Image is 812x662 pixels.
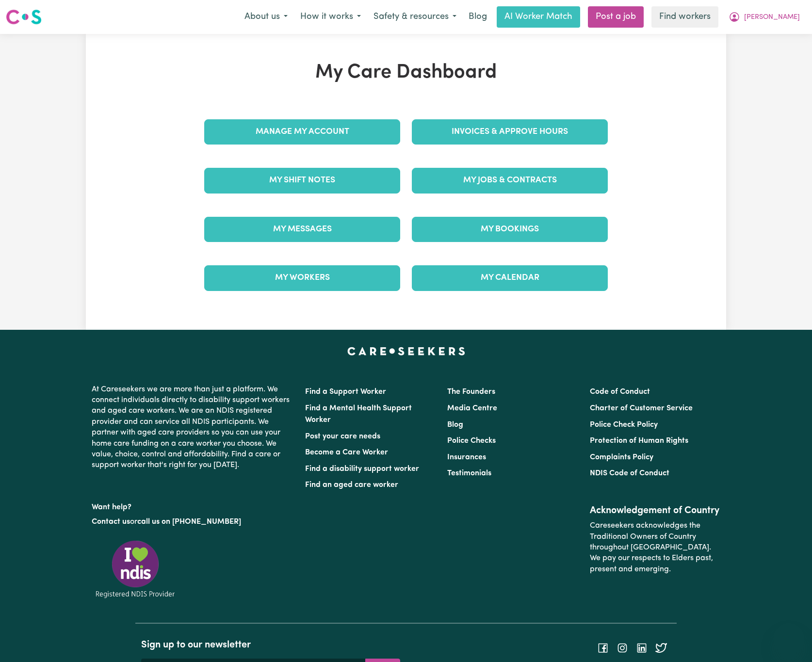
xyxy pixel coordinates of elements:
a: AI Worker Match [497,6,580,28]
a: The Founders [447,388,495,396]
img: Careseekers logo [6,8,42,26]
a: Careseekers home page [347,347,465,355]
a: Find a disability support worker [305,465,419,473]
img: Registered NDIS provider [92,539,179,599]
a: My Jobs & Contracts [412,168,608,193]
button: Safety & resources [367,7,463,27]
a: Become a Care Worker [305,449,388,456]
button: My Account [722,7,806,27]
a: Invoices & Approve Hours [412,119,608,145]
a: Follow Careseekers on LinkedIn [636,644,648,651]
a: Insurances [447,453,486,461]
a: Code of Conduct [590,388,650,396]
a: My Shift Notes [204,168,400,193]
a: Charter of Customer Service [590,404,693,412]
a: Blog [463,6,493,28]
h1: My Care Dashboard [198,61,614,84]
a: NDIS Code of Conduct [590,469,669,477]
h2: Sign up to our newsletter [141,639,400,651]
a: Follow Careseekers on Instagram [617,644,628,651]
p: Careseekers acknowledges the Traditional Owners of Country throughout [GEOGRAPHIC_DATA]. We pay o... [590,517,720,579]
a: Find workers [651,6,718,28]
a: Follow Careseekers on Facebook [597,644,609,651]
p: Want help? [92,498,293,513]
a: Protection of Human Rights [590,437,688,445]
a: Manage My Account [204,119,400,145]
a: Post a job [588,6,644,28]
a: Find a Support Worker [305,388,386,396]
a: call us on [PHONE_NUMBER] [137,518,241,526]
a: My Bookings [412,217,608,242]
a: Careseekers logo [6,6,42,28]
a: Complaints Policy [590,453,653,461]
a: Find a Mental Health Support Worker [305,404,412,424]
button: How it works [294,7,367,27]
a: Contact us [92,518,130,526]
button: About us [238,7,294,27]
a: My Calendar [412,265,608,291]
a: Police Checks [447,437,496,445]
a: Find an aged care worker [305,481,398,489]
p: At Careseekers we are more than just a platform. We connect individuals directly to disability su... [92,380,293,475]
a: Post your care needs [305,433,380,440]
a: Media Centre [447,404,497,412]
a: My Workers [204,265,400,291]
a: Testimonials [447,469,491,477]
p: or [92,513,293,531]
a: Follow Careseekers on Twitter [655,644,667,651]
a: My Messages [204,217,400,242]
h2: Acknowledgement of Country [590,505,720,517]
iframe: Button to launch messaging window [773,623,804,654]
a: Police Check Policy [590,421,658,429]
span: [PERSON_NAME] [744,12,800,23]
a: Blog [447,421,463,429]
